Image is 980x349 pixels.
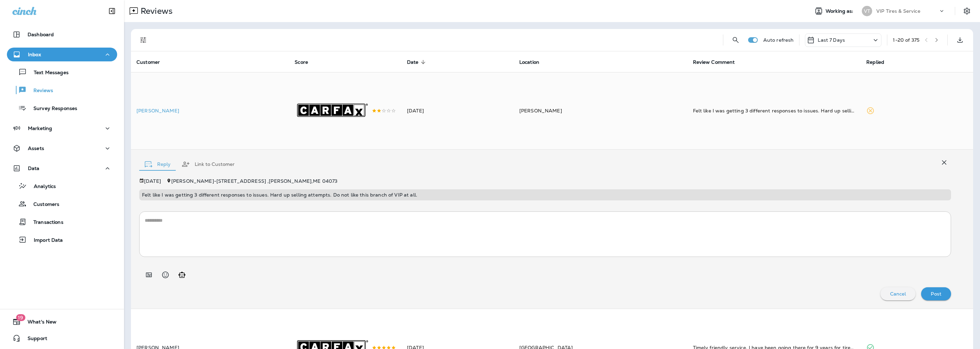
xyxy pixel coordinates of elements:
button: Import Data [7,232,117,247]
span: 19 [16,314,25,321]
div: 1 - 20 of 375 [893,37,919,43]
span: Date [407,59,419,65]
span: Review Comment [693,59,735,65]
span: Customer [136,59,169,65]
span: [PERSON_NAME] - [STREET_ADDRESS] , [PERSON_NAME] , ME 04073 [171,178,338,184]
button: Data [7,161,117,175]
span: What's New [21,319,57,327]
button: Add in a premade template [142,268,156,282]
p: Last 7 Days [818,37,845,43]
span: Review Comment [693,59,744,65]
button: Filters [136,33,150,47]
p: Marketing [28,126,52,131]
span: Location [519,59,539,65]
button: Marketing [7,121,117,135]
td: [DATE] [401,72,514,150]
button: Support [7,331,117,345]
button: Survey Responses [7,101,117,115]
p: Customers [27,201,59,208]
p: Import Data [27,237,63,244]
button: Select an emoji [159,268,172,282]
p: [DATE] [144,178,161,184]
button: Cancel [880,287,916,300]
span: Date [407,59,428,65]
div: Click to view Customer Drawer [136,108,284,113]
button: Transactions [7,215,117,229]
button: Analytics [7,179,117,193]
span: Score [295,59,317,65]
button: Collapse Sidebar [102,4,122,18]
p: Data [28,166,40,171]
span: Support [21,336,47,344]
p: VIP Tires & Service [876,8,920,14]
p: Reviews [27,88,53,94]
span: Score [295,59,308,65]
button: Reviews [7,83,117,97]
span: Replied [866,59,893,65]
button: Post [921,287,951,300]
div: Felt like I was getting 3 different responses to issues. Hard up selling attempts. Do not like th... [693,107,856,114]
span: Working as: [826,8,855,14]
button: Assets [7,141,117,155]
p: [PERSON_NAME] [136,108,284,113]
p: Cancel [890,291,906,297]
button: Generate AI response [175,268,189,282]
span: Customer [136,59,160,65]
button: 19What's New [7,315,117,329]
button: Search Reviews [729,33,743,47]
p: Analytics [27,183,56,190]
button: Settings [961,5,973,17]
span: Location [519,59,548,65]
p: Auto refresh [763,37,794,43]
button: Link to Customer [176,152,240,177]
p: Dashboard [28,32,54,37]
p: Reviews [138,6,173,16]
div: VT [862,6,872,16]
p: Post [931,291,941,297]
p: Survey Responses [27,106,77,112]
button: Customers [7,197,117,211]
p: Text Messages [27,70,69,76]
button: Dashboard [7,28,117,41]
span: Replied [866,59,884,65]
p: Transactions [27,219,63,226]
span: [PERSON_NAME] [519,108,562,114]
p: Assets [28,146,44,151]
p: Inbox [28,52,41,57]
button: Inbox [7,48,117,61]
button: Reply [139,152,176,177]
button: Export as CSV [953,33,967,47]
button: Text Messages [7,65,117,79]
p: Felt like I was getting 3 different responses to issues. Hard up selling attempts. Do not like th... [142,192,948,198]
